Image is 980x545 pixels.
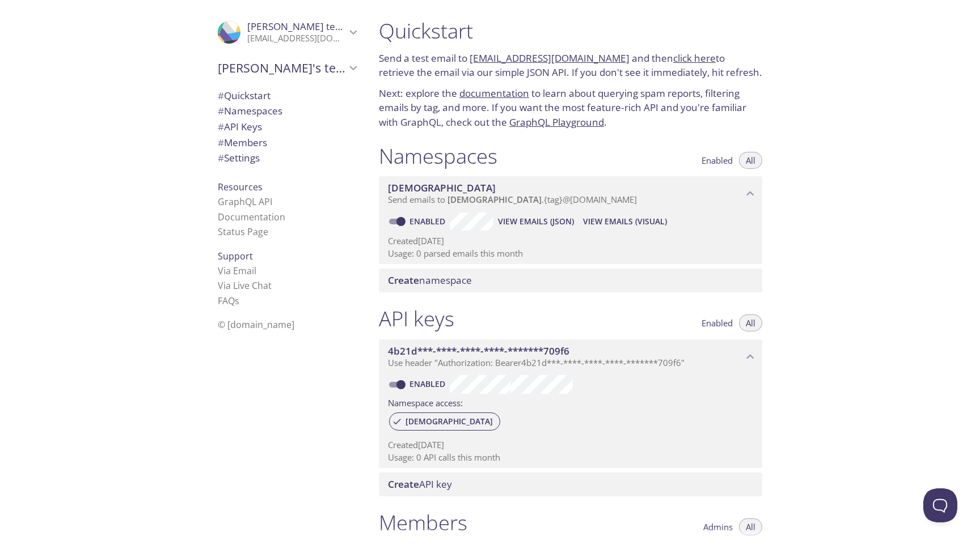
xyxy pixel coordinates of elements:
a: documentation [459,87,529,100]
span: Namespaces [218,104,282,117]
span: View Emails (Visual) [583,215,667,228]
a: Enabled [408,378,450,389]
iframe: Help Scout Beacon - Open [923,488,957,522]
span: Send emails to . {tag} @[DOMAIN_NAME] [388,194,637,205]
span: [PERSON_NAME] testing [247,20,357,33]
p: Usage: 0 parsed emails this month [388,248,753,259]
div: Team Settings [209,150,365,166]
button: View Emails (Visual) [578,212,671,231]
div: Members [209,135,365,151]
span: # [218,151,224,164]
span: Resources [218,181,263,193]
div: Create namespace [379,269,762,292]
div: Subham testing [209,14,365,51]
label: Namespace access: [388,394,463,410]
p: [EMAIL_ADDRESS][DOMAIN_NAME] [247,33,346,44]
h1: API keys [379,306,454,331]
span: Create [388,478,419,491]
span: # [218,89,224,102]
button: Enabled [695,152,740,169]
span: [DEMOGRAPHIC_DATA] [447,194,542,205]
h1: Quickstart [379,18,762,44]
span: # [218,136,224,149]
p: Next: explore the to learn about querying spam reports, filtering emails by tag, and more. If you... [379,86,762,130]
span: Support [218,250,253,262]
span: Create [388,274,419,287]
div: Create API Key [379,472,762,496]
h1: Namespaces [379,143,497,169]
p: Usage: 0 API calls this month [388,452,753,463]
div: jefhi namespace [379,176,762,211]
div: Namespaces [209,103,365,119]
a: FAQ [218,295,239,307]
div: Subham's team [209,53,365,83]
span: # [218,104,224,117]
span: [DEMOGRAPHIC_DATA] [388,181,496,194]
h1: Members [379,510,467,535]
p: Send a test email to and then to retrieve the email via our simple JSON API. If you don't see it ... [379,51,762,80]
span: [DEMOGRAPHIC_DATA] [399,416,500,427]
a: GraphQL API [218,195,272,208]
span: API Keys [218,120,262,133]
span: # [218,120,224,133]
span: s [235,295,239,307]
button: Enabled [695,314,740,331]
button: Admins [696,518,740,535]
button: All [739,314,762,331]
button: All [739,152,762,169]
a: GraphQL Playground [509,116,604,129]
a: Via Email [218,265,256,277]
span: API key [388,478,452,491]
p: Created [DATE] [388,439,753,451]
p: Created [DATE] [388,235,753,247]
a: Enabled [408,216,450,227]
a: Via Live Chat [218,279,272,292]
span: Settings [218,151,260,164]
span: namespace [388,274,472,287]
span: View Emails (JSON) [498,215,574,228]
span: © [DOMAIN_NAME] [218,318,294,331]
div: Quickstart [209,88,365,104]
button: All [739,518,762,535]
div: [DEMOGRAPHIC_DATA] [389,412,500,431]
span: Members [218,136,267,149]
a: [EMAIL_ADDRESS][DOMAIN_NAME] [470,52,630,65]
a: Status Page [218,225,268,238]
span: Quickstart [218,89,271,102]
span: [PERSON_NAME]'s team [218,60,346,76]
a: Documentation [218,211,285,223]
button: View Emails (JSON) [493,212,578,231]
div: API Keys [209,119,365,135]
a: click here [673,52,716,65]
